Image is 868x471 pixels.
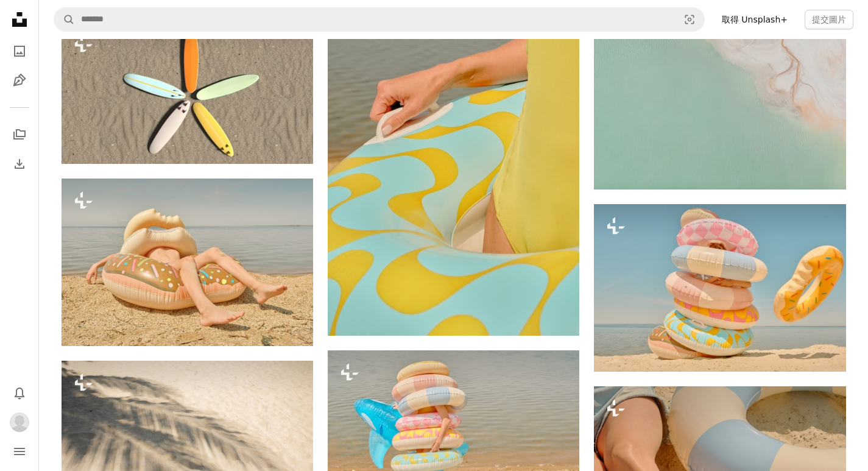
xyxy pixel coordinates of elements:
font: 取得 Unsplash+ [722,15,788,24]
a: 照片 [7,39,32,63]
a: 一組衝浪板放在沙灘上 [62,87,313,98]
img: 一組衝浪板放在沙灘上 [62,22,313,163]
a: 收藏 [7,122,32,147]
img: 人們在海灘上的充氣甜甜圈裡放鬆。 [62,179,313,346]
form: 在全站範圍內尋找視覺效果 [54,7,705,32]
a: 首頁 — Unsplash [7,7,32,34]
img: 用戶 anya wang 的頭像 [10,413,29,432]
button: 搜尋 Unsplash [54,8,75,31]
button: 選單 [7,439,32,464]
a: 取得 Unsplash+ [715,10,795,29]
a: 下載歷史記錄 [7,152,32,176]
button: 輪廓 [7,410,32,434]
a: 泳池浮標堆放在沙灘上。 [594,282,845,293]
a: 沙灘上棕櫚樹的影子 [62,439,313,450]
a: 人們在海灘上的充氣甜甜圈裡放鬆。 [62,257,313,267]
font: 提交圖片 [812,15,846,24]
img: 泳池浮標堆放在沙灘上。 [594,204,845,372]
a: 插畫 [7,68,32,93]
button: 通知 [7,381,32,405]
button: 提交圖片 [805,10,853,29]
button: 視覺搜尋 [675,8,704,31]
a: 一個人拿著一堆彩色充氣環。 [328,428,579,439]
a: 海灘上抱著漂浮物的女人。 [328,141,579,152]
